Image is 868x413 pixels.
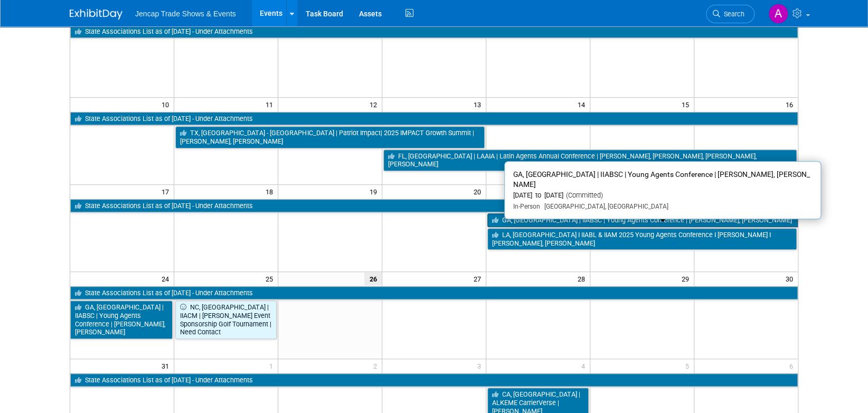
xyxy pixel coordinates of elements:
[684,359,694,372] span: 5
[70,25,798,39] a: State Associations List as of [DATE] - Under Attachments
[265,272,278,285] span: 25
[364,272,382,285] span: 26
[70,286,798,300] a: State Associations List as of [DATE] - Under Attachments
[720,10,744,18] span: Search
[706,5,754,23] a: Search
[70,301,173,339] a: GA, [GEOGRAPHIC_DATA] | IIABSC | Young Agents Conference | [PERSON_NAME], [PERSON_NAME]
[580,359,590,372] span: 4
[161,98,174,111] span: 10
[577,98,590,111] span: 14
[161,359,174,372] span: 31
[70,9,122,20] img: ExhibitDay
[540,203,668,210] span: [GEOGRAPHIC_DATA], [GEOGRAPHIC_DATA]
[265,185,278,198] span: 18
[487,228,797,250] a: LA, [GEOGRAPHIC_DATA] I IIABL & IIAM 2025 Young Agents Conference I [PERSON_NAME] I [PERSON_NAME]...
[788,359,798,372] span: 6
[161,272,174,285] span: 24
[513,191,812,200] div: [DATE] to [DATE]
[563,191,603,199] span: (Committed)
[268,359,278,372] span: 1
[175,301,277,339] a: NC, [GEOGRAPHIC_DATA] | IIACM | [PERSON_NAME] Event Sponsorship Golf Tournament | Need Contact
[383,149,797,171] a: FL, [GEOGRAPHIC_DATA] | LAAIA | Latin Agents Annual Conference | [PERSON_NAME], [PERSON_NAME], [P...
[681,98,694,111] span: 15
[372,359,382,372] span: 2
[785,272,798,285] span: 30
[473,98,486,111] span: 13
[473,185,486,198] span: 20
[175,126,485,148] a: TX, [GEOGRAPHIC_DATA] - [GEOGRAPHIC_DATA] | Patriot Impact| 2025 IMPACT Growth Summit | [PERSON_N...
[369,98,382,111] span: 12
[785,98,798,111] span: 16
[161,185,174,198] span: 17
[135,10,236,18] span: Jencap Trade Shows & Events
[681,272,694,285] span: 29
[265,98,278,111] span: 11
[577,272,590,285] span: 28
[513,203,540,210] span: In-Person
[70,373,798,387] a: State Associations List as of [DATE] - Under Attachments
[768,4,788,24] img: Allison Sharpe
[487,213,798,227] a: GA, [GEOGRAPHIC_DATA] | IIABSC | Young Agents Conference | [PERSON_NAME], [PERSON_NAME]
[369,185,382,198] span: 19
[513,170,810,189] span: GA, [GEOGRAPHIC_DATA] | IIABSC | Young Agents Conference | [PERSON_NAME], [PERSON_NAME]
[476,359,486,372] span: 3
[473,272,486,285] span: 27
[70,112,798,126] a: State Associations List as of [DATE] - Under Attachments
[70,199,798,213] a: State Associations List as of [DATE] - Under Attachments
